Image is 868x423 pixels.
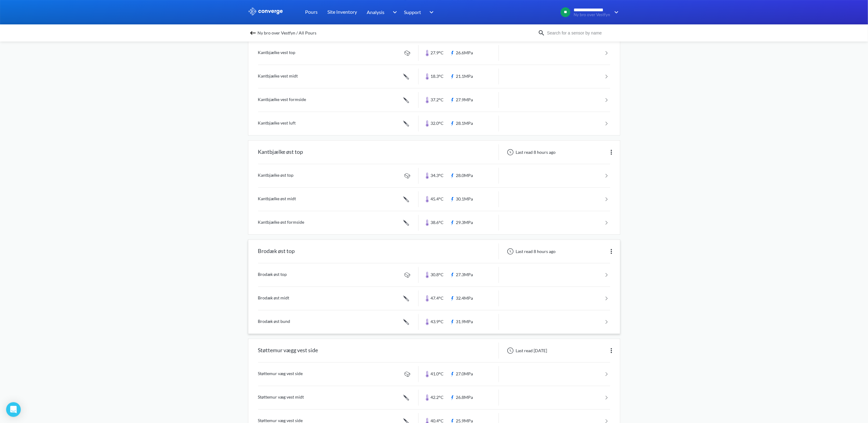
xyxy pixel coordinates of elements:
[608,149,615,156] img: more.svg
[258,29,317,37] span: Ny bro over Vestfyn / All Pours
[249,29,257,37] img: backspace.svg
[426,9,435,16] img: downArrow.svg
[545,30,619,36] input: Search for a sensor by name
[608,347,615,354] img: more.svg
[504,149,558,156] div: Last read 8 hours ago
[504,248,558,255] div: Last read 8 hours ago
[258,144,303,160] div: Kantbjælke øst top
[367,8,385,16] span: Analysis
[404,8,421,16] span: Support
[574,13,610,17] span: Ny bro over Vestfyn
[389,9,398,16] img: downArrow.svg
[538,29,545,37] img: icon-search.svg
[258,343,318,359] div: Støttemur vægg vest side
[610,9,620,16] img: downArrow.svg
[608,248,615,255] img: more.svg
[504,347,549,354] div: Last read [DATE]
[258,244,295,259] div: Brodæk øst top
[248,7,283,15] img: logo_ewhite.svg
[6,402,21,417] div: Open Intercom Messenger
